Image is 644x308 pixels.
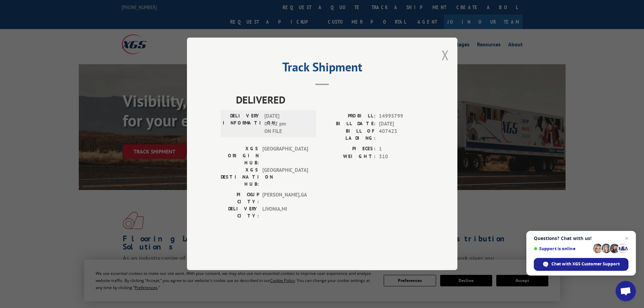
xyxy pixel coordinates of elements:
[379,145,424,153] span: 1
[534,246,591,251] span: Support is online
[534,258,628,271] span: Chat with XGS Customer Support
[262,167,308,188] span: [GEOGRAPHIC_DATA]
[379,120,424,128] span: [DATE]
[322,145,376,153] label: PIECES:
[442,46,449,64] button: Close modal
[379,113,424,120] span: 14995799
[221,191,259,206] label: PICKUP CITY:
[616,281,636,301] a: Open chat
[322,153,376,161] label: WEIGHT:
[322,128,376,142] label: BILL OF LADING:
[223,113,261,136] label: DELIVERY INFORMATION:
[236,92,424,108] span: DELIVERED
[551,261,620,267] span: Chat with XGS Customer Support
[379,128,424,142] span: 407423
[221,206,259,220] label: DELIVERY CITY:
[262,191,308,206] span: [PERSON_NAME] , GA
[262,206,308,220] span: LIVONIA , MI
[322,120,376,128] label: BILL DATE:
[534,236,628,241] span: Questions? Chat with us!
[322,113,376,120] label: PROBILL:
[221,62,424,75] h2: Track Shipment
[379,153,424,161] span: 310
[221,145,259,167] label: XGS ORIGIN HUB:
[221,167,259,188] label: XGS DESTINATION HUB:
[264,113,310,136] span: [DATE] 04:42 pm ON FILE
[262,145,308,167] span: [GEOGRAPHIC_DATA]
